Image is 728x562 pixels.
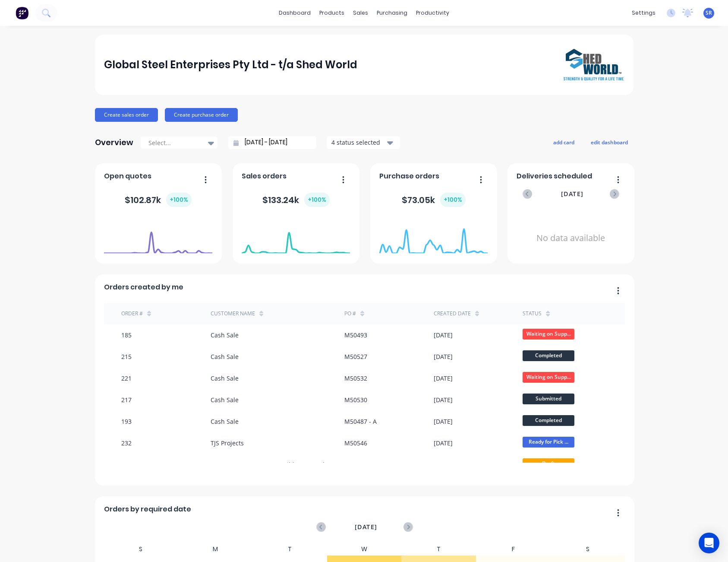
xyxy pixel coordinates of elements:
div: TJS Projects [211,438,244,448]
div: sales [349,6,372,19]
div: Cash Sale [211,374,239,383]
div: [DATE] [434,417,453,426]
div: 232 [121,438,132,448]
button: edit dashboard [585,137,633,148]
div: F [476,543,551,556]
div: Cash Sale [211,417,239,426]
div: 215 [121,352,132,361]
a: dashboard [274,6,315,19]
span: SR [706,9,712,17]
span: Completed [523,350,574,361]
div: settings [627,6,660,19]
button: Create sales order [95,108,158,122]
div: Overview [95,134,133,151]
div: [DATE] [434,438,453,448]
span: Draft [523,458,574,469]
div: $ 133.24k [262,193,330,207]
div: + 100 % [304,193,330,207]
span: Completed [523,415,574,426]
div: M50532 [344,374,367,383]
div: M50546 [344,438,367,448]
div: status [523,310,542,318]
div: [DATE] [434,352,453,361]
img: Global Steel Enterprises Pty Ltd - t/a Shed World [564,49,624,81]
div: M [178,543,253,556]
div: SJ & A [PERSON_NAME] Builders Pty Ltd [211,460,325,469]
span: Orders created by me [104,282,183,292]
div: Cash Sale [211,352,239,361]
div: + 100 % [166,193,192,207]
div: purchasing [372,6,412,19]
span: Open quotes [104,171,151,181]
span: Deliveries scheduled [517,171,592,181]
span: [DATE] [561,189,583,199]
span: Waiting on Supp... [523,329,574,340]
div: S [104,543,178,556]
div: Cash Sale [211,395,239,404]
div: [DATE] [434,374,453,383]
div: [DATE] [434,330,453,340]
div: 221 [121,374,132,383]
div: 193 [121,417,132,426]
div: 185 [121,330,132,340]
div: 4 status selected [331,138,386,147]
div: [DATE] [434,395,453,404]
div: + 100 % [440,193,466,207]
span: Purchase orders [379,171,439,181]
div: S [550,543,625,556]
div: Cash Sale [211,330,239,340]
div: M50487 - A [344,417,377,426]
div: M50530 [344,395,367,404]
div: 235 [121,460,132,469]
div: Created date [434,310,471,318]
img: Factory [16,6,28,19]
div: productivity [412,6,454,19]
span: Sales orders [242,171,287,181]
span: Waiting on Supp... [523,372,574,383]
div: 217 [121,395,132,404]
div: T [401,543,476,556]
div: Customer Name [211,310,255,318]
div: M50493 [344,330,367,340]
span: Orders by required date [104,504,191,514]
span: Submitted [523,394,574,404]
div: $ 102.87k [125,193,192,207]
div: T [252,543,327,556]
div: W [327,543,402,556]
div: No data available [517,210,625,267]
span: [DATE] [355,522,377,532]
button: add card [548,137,580,148]
div: Order # [121,310,143,318]
button: Create purchase order [165,108,238,122]
div: [DATE] [434,460,453,469]
div: Global Steel Enterprises Pty Ltd - t/a Shed World [104,56,357,73]
div: M50527 [344,352,367,361]
span: Ready for Pick ... [523,437,574,448]
div: PO # [344,310,356,318]
div: $ 73.05k [402,193,466,207]
button: 4 status selected [327,136,400,149]
div: products [315,6,349,19]
div: Open Intercom Messenger [699,533,719,553]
